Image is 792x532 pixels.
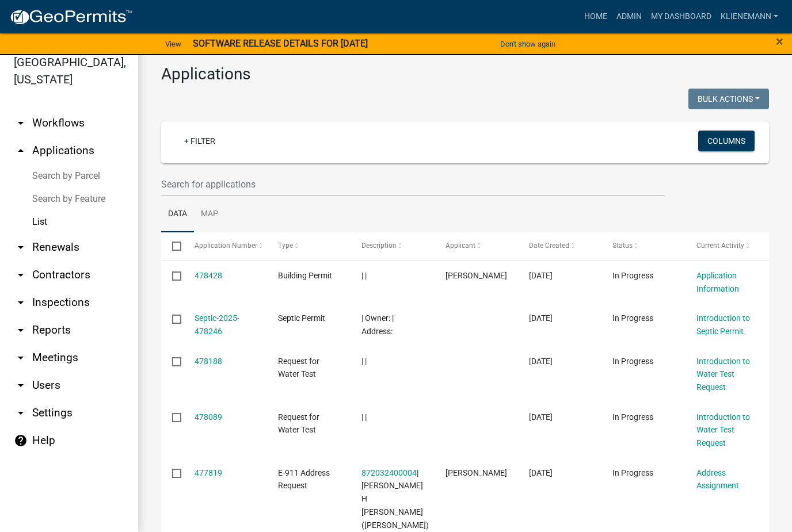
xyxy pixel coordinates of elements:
i: arrow_drop_down [14,296,28,309]
a: 478428 [195,271,222,280]
a: 477819 [195,468,222,477]
span: Septic Permit [278,313,325,323]
span: Lori Kohart [445,468,507,477]
span: Type [278,242,293,250]
a: My Dashboard [646,6,716,28]
i: arrow_drop_down [14,378,28,392]
datatable-header-cell: Current Activity [686,232,769,260]
datatable-header-cell: Select [161,232,183,260]
i: arrow_drop_down [14,240,28,254]
span: In Progress [612,412,653,422]
span: Request for Water Test [278,412,319,435]
button: Columns [698,131,755,151]
a: Home [580,6,612,28]
span: | | [361,357,367,366]
a: klienemann [716,6,783,28]
datatable-header-cell: Type [267,232,351,260]
datatable-header-cell: Status [601,232,685,260]
i: arrow_drop_down [14,351,28,365]
a: Data [161,196,194,233]
datatable-header-cell: Date Created [518,232,601,260]
span: Status [612,242,633,250]
h3: Applications [161,64,769,84]
a: Address Assignment [696,468,739,491]
i: arrow_drop_down [14,406,28,420]
span: Request for Water Test [278,357,319,379]
span: E-911 Address Request [278,468,330,491]
a: 872032400004 [361,468,417,477]
strong: SOFTWARE RELEASE DETAILS FOR [DATE] [193,38,368,49]
a: Application Information [696,271,739,293]
span: Current Activity [696,242,744,250]
span: | | [361,412,367,422]
button: Don't show again [496,35,560,53]
i: arrow_drop_up [14,144,28,158]
span: 09/14/2025 [529,412,553,422]
input: Search for applications [161,173,665,196]
span: × [776,33,783,49]
span: Applicant [445,242,475,250]
span: 09/15/2025 [529,271,553,280]
span: In Progress [612,468,653,477]
a: Introduction to Septic Permit [696,313,750,336]
datatable-header-cell: Applicant [435,232,518,260]
span: | | [361,271,367,280]
a: Septic-2025-478246 [195,313,239,336]
a: 478089 [195,412,222,422]
span: In Progress [612,271,653,280]
button: Bulk Actions [688,89,769,109]
span: 09/15/2025 [529,313,553,323]
i: arrow_drop_down [14,323,28,337]
span: Date Created [529,242,569,250]
a: Admin [612,6,646,28]
span: Kendall Lienemann [445,271,507,280]
button: Close [776,35,783,48]
datatable-header-cell: Description [351,232,434,260]
span: | Owner: | Address: [361,313,394,336]
datatable-header-cell: Application Number [183,232,266,260]
a: Map [194,196,225,233]
i: arrow_drop_down [14,268,28,282]
a: View [161,35,186,53]
span: Description [361,242,397,250]
span: 09/12/2025 [529,468,553,477]
span: Application Number [195,242,257,250]
i: help [14,434,28,447]
i: arrow_drop_down [14,116,28,130]
a: Introduction to Water Test Request [696,412,750,448]
a: + Filter [175,131,224,151]
span: In Progress [612,313,653,323]
span: Building Permit [278,271,332,280]
span: 09/14/2025 [529,357,553,366]
span: In Progress [612,357,653,366]
a: 478188 [195,357,222,366]
a: Introduction to Water Test Request [696,357,750,392]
